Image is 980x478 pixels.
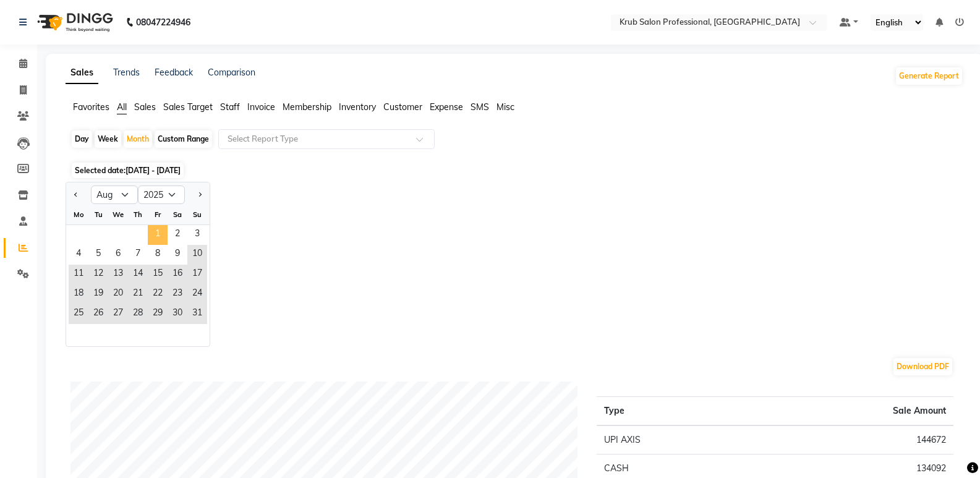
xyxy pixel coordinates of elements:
div: Monday, August 18, 2025 [69,284,88,304]
td: 144672 [756,425,953,455]
span: 12 [88,265,108,284]
span: 2 [168,225,187,245]
span: Staff [220,101,240,113]
div: Wednesday, August 13, 2025 [108,265,128,284]
td: UPI AXIS [597,425,756,455]
button: Generate Report [896,67,962,85]
div: Sunday, August 17, 2025 [187,265,207,284]
span: Inventory [339,101,376,113]
span: 7 [128,245,148,265]
span: 5 [88,245,108,265]
div: Mo [69,205,88,224]
div: Thursday, August 21, 2025 [128,284,148,304]
span: 6 [108,245,128,265]
span: 3 [187,225,207,245]
div: Friday, August 29, 2025 [148,304,168,324]
div: Tuesday, August 5, 2025 [88,245,108,265]
div: Friday, August 8, 2025 [148,245,168,265]
div: Saturday, August 2, 2025 [168,225,187,245]
div: Monday, August 25, 2025 [69,304,88,324]
span: 19 [88,284,108,304]
span: Expense [430,101,463,113]
button: Next month [195,185,205,205]
div: Custom Range [155,130,212,148]
div: Th [128,205,148,224]
div: Saturday, August 30, 2025 [168,304,187,324]
span: Favorites [73,101,109,113]
button: Previous month [71,185,81,205]
a: Sales [66,62,98,84]
div: Tuesday, August 12, 2025 [88,265,108,284]
div: Wednesday, August 6, 2025 [108,245,128,265]
div: Thursday, August 7, 2025 [128,245,148,265]
div: Sunday, August 3, 2025 [187,225,207,245]
div: Sunday, August 10, 2025 [187,245,207,265]
div: Sunday, August 31, 2025 [187,304,207,324]
span: 31 [187,304,207,324]
span: Invoice [247,101,275,113]
select: Select year [138,186,185,204]
img: logo [32,5,116,40]
span: 21 [128,284,148,304]
span: Misc [496,101,514,113]
div: Month [124,130,152,148]
span: SMS [471,101,489,113]
div: Saturday, August 23, 2025 [168,284,187,304]
div: Friday, August 22, 2025 [148,284,168,304]
div: Sa [168,205,187,224]
div: Sunday, August 24, 2025 [187,284,207,304]
span: Sales Target [163,101,213,113]
div: Wednesday, August 27, 2025 [108,304,128,324]
span: 18 [69,284,88,304]
div: Monday, August 11, 2025 [69,265,88,284]
div: Tuesday, August 26, 2025 [88,304,108,324]
span: 17 [187,265,207,284]
span: 4 [69,245,88,265]
select: Select month [91,186,138,204]
a: Trends [113,67,140,78]
span: 30 [168,304,187,324]
span: 29 [148,304,168,324]
a: Comparison [208,67,255,78]
th: Type [597,397,756,426]
button: Download PDF [893,358,952,375]
span: 15 [148,265,168,284]
span: 27 [108,304,128,324]
span: Selected date: [72,163,184,178]
div: Friday, August 15, 2025 [148,265,168,284]
th: Sale Amount [756,397,953,426]
div: Su [187,205,207,224]
span: Membership [283,101,331,113]
span: Customer [383,101,422,113]
span: 20 [108,284,128,304]
span: 14 [128,265,148,284]
div: Tuesday, August 19, 2025 [88,284,108,304]
span: 25 [69,304,88,324]
span: 26 [88,304,108,324]
a: Feedback [155,67,193,78]
div: Wednesday, August 20, 2025 [108,284,128,304]
span: 28 [128,304,148,324]
span: 1 [148,225,168,245]
div: Saturday, August 16, 2025 [168,265,187,284]
span: Sales [134,101,156,113]
span: 8 [148,245,168,265]
span: 24 [187,284,207,304]
span: 11 [69,265,88,284]
div: Thursday, August 14, 2025 [128,265,148,284]
span: [DATE] - [DATE] [126,166,181,175]
div: Day [72,130,92,148]
span: 10 [187,245,207,265]
span: All [117,101,127,113]
div: Tu [88,205,108,224]
span: 16 [168,265,187,284]
div: Thursday, August 28, 2025 [128,304,148,324]
span: 23 [168,284,187,304]
div: Week [95,130,121,148]
div: Monday, August 4, 2025 [69,245,88,265]
span: 13 [108,265,128,284]
div: Fr [148,205,168,224]
div: Saturday, August 9, 2025 [168,245,187,265]
b: 08047224946 [136,5,190,40]
div: Friday, August 1, 2025 [148,225,168,245]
